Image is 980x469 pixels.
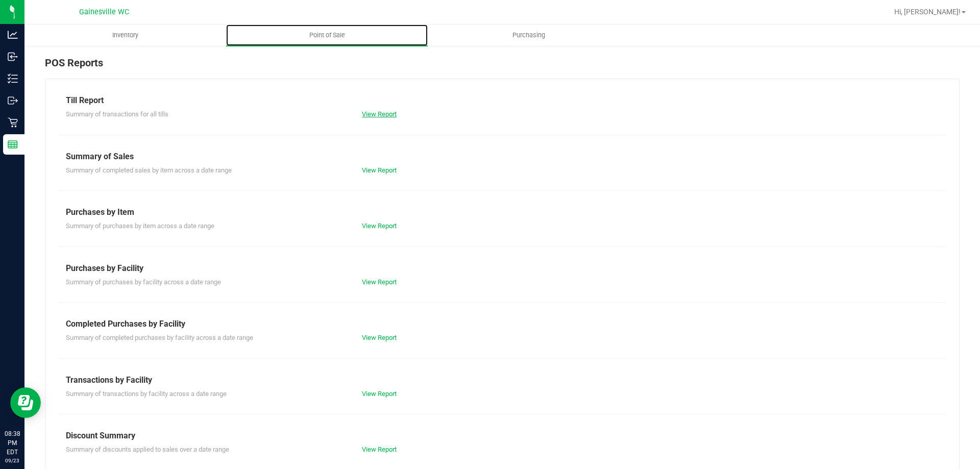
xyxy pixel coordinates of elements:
inline-svg: Retail [8,117,18,128]
p: 09/23 [5,457,20,464]
div: Discount Summary [66,430,939,442]
a: View Report [362,334,397,341]
span: Gainesville WC [79,8,129,16]
div: POS Reports [45,55,960,79]
a: View Report [362,278,397,286]
a: Inventory [24,24,226,46]
div: Summary of Sales [66,151,939,163]
span: Summary of completed sales by item across a date range [66,166,232,174]
span: Summary of discounts applied to sales over a date range [66,446,229,453]
span: Summary of purchases by facility across a date range [66,278,221,286]
a: View Report [362,390,397,398]
a: View Report [362,446,397,453]
span: Purchasing [499,31,559,40]
span: Summary of completed purchases by facility across a date range [66,334,253,341]
a: Point of Sale [226,24,428,46]
iframe: Resource center [10,387,41,418]
inline-svg: Reports [8,139,18,150]
a: View Report [362,222,397,230]
inline-svg: Inbound [8,52,18,62]
a: View Report [362,166,397,174]
div: Transactions by Facility [66,374,939,386]
div: Purchases by Facility [66,262,939,275]
a: Purchasing [428,24,629,46]
span: Summary of transactions by facility across a date range [66,390,227,398]
div: Purchases by Item [66,206,939,218]
a: View Report [362,110,397,118]
inline-svg: Analytics [8,30,18,40]
span: Summary of transactions for all tills [66,110,168,118]
inline-svg: Outbound [8,95,18,106]
div: Till Report [66,94,939,107]
inline-svg: Inventory [8,73,18,84]
span: Point of Sale [296,31,359,40]
span: Hi, [PERSON_NAME]! [894,8,961,16]
p: 08:38 PM EDT [5,429,20,457]
div: Completed Purchases by Facility [66,318,939,330]
span: Inventory [99,31,152,40]
span: Summary of purchases by item across a date range [66,222,214,230]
